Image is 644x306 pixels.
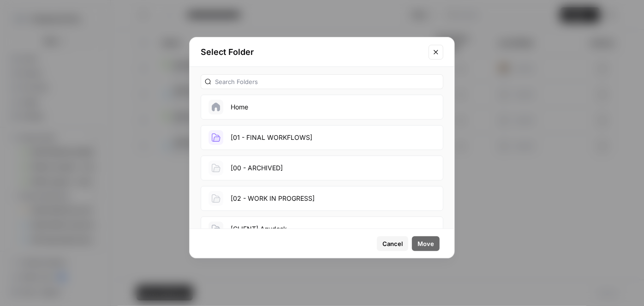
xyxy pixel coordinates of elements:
[429,45,443,60] button: Close modal
[377,236,408,251] button: Cancel
[412,236,440,251] button: Move
[215,77,439,86] input: Search Folders
[201,46,423,59] h2: Select Folder
[201,95,443,120] button: Home
[417,239,434,248] span: Move
[201,186,443,211] button: [02 - WORK IN PROGRESS]
[201,125,443,150] button: [01 - FINAL WORKFLOWS]
[201,156,443,180] button: [00 - ARCHIVED]
[201,216,443,241] button: [CLIENT] Anydesk
[382,239,403,248] span: Cancel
